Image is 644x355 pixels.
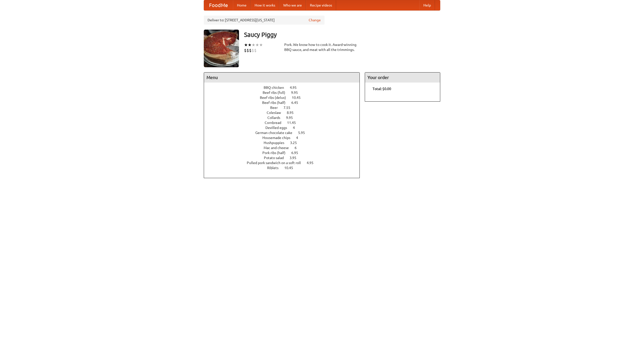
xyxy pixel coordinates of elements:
span: Riblets [267,166,284,170]
a: How it works [251,0,279,10]
span: Beef ribs (half) [262,101,291,105]
span: Collards [267,116,285,120]
span: Beer [270,106,283,110]
a: Change [309,18,321,23]
span: 10.45 [292,96,306,100]
a: Recipe videos [306,0,336,10]
a: Who we are [279,0,306,10]
h3: Saucy Piggy [244,30,440,40]
a: Beer 7.55 [270,106,300,110]
a: German chocolate cake 5.95 [255,131,314,135]
div: Pork. We know how to cook it. Award-winning BBQ sauce, and meat with all the trimmings. [284,42,360,52]
span: 6 [295,146,302,150]
a: Beef ribs (half) 6.45 [262,101,307,105]
li: ★ [259,42,263,48]
span: German chocolate cake [255,131,297,135]
li: $ [244,48,247,53]
li: $ [252,48,254,53]
a: Help [419,0,435,10]
a: Devilled eggs 4 [265,126,304,130]
li: ★ [252,42,255,48]
span: 3.95 [290,156,301,160]
a: Riblets 10.45 [267,166,302,170]
span: Mac and cheese [264,146,294,150]
span: 8.95 [287,111,299,115]
a: Beef ribs (full) 9.95 [263,91,307,95]
span: Housemade chips [262,136,295,140]
li: $ [247,48,249,53]
img: angular.jpg [204,30,239,67]
span: 10.45 [284,166,298,170]
a: Housemade chips 4 [262,136,307,140]
span: 4 [296,136,303,140]
span: Beef ribs (full) [263,91,290,95]
span: 6.95 [291,151,303,155]
a: Mac and cheese 6 [264,146,306,150]
span: BBQ chicken [264,86,289,90]
a: Beef ribs (delux) 10.45 [260,96,310,100]
span: 5.95 [298,131,310,135]
li: $ [249,48,252,53]
span: Coleslaw [267,111,286,115]
li: ★ [244,42,248,48]
li: ★ [255,42,259,48]
span: 3.25 [290,141,302,145]
a: Hushpuppies 3.25 [264,141,306,145]
span: 6.45 [291,101,303,105]
span: 9.95 [291,91,303,95]
span: Pulled pork sandwich on a soft roll [247,161,306,165]
b: Total: $0.00 [373,87,391,91]
span: Cornbread [265,121,286,125]
span: Beef ribs (delux) [260,96,291,100]
a: Collards 9.95 [267,116,302,120]
li: $ [254,48,257,53]
span: 7.55 [284,106,295,110]
a: Pork ribs (half) 6.95 [262,151,307,155]
li: ★ [248,42,252,48]
span: Hushpuppies [264,141,289,145]
span: 4.95 [307,161,318,165]
a: Pulled pork sandwich on a soft roll 4.95 [247,161,323,165]
a: FoodMe [204,0,233,10]
span: Potato salad [264,156,289,160]
a: Cornbread 11.45 [265,121,305,125]
h4: Your order [365,73,440,83]
span: Pork ribs (half) [262,151,291,155]
a: Potato salad 3.95 [264,156,306,160]
span: 4.95 [290,86,302,90]
span: 9.95 [286,116,298,120]
h4: Menu [204,73,359,83]
a: Home [233,0,251,10]
span: Devilled eggs [265,126,292,130]
span: 11.45 [287,121,301,125]
a: BBQ chicken 4.95 [264,86,306,90]
a: Coleslaw 8.95 [267,111,303,115]
div: Deliver to: [STREET_ADDRESS][US_STATE] [204,16,325,25]
span: 4 [293,126,300,130]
